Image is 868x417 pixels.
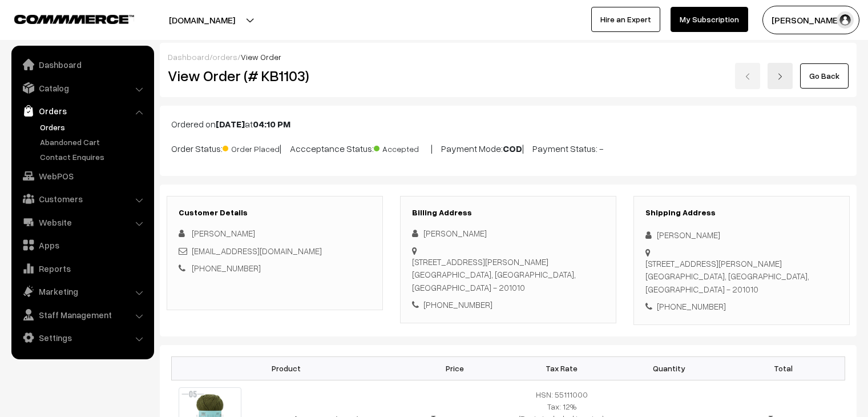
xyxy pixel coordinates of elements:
[14,11,114,25] a: COMMMERCE
[412,298,604,311] div: [PHONE_NUMBER]
[192,228,255,238] span: [PERSON_NAME]
[401,356,508,380] th: Price
[168,67,383,85] h2: View Order (# KB1103)
[14,15,134,23] img: COMMMERCE
[800,63,849,89] a: Go Back
[192,263,261,273] a: [PHONE_NUMBER]
[777,73,784,80] img: right-arrow.png
[508,356,615,380] th: Tax Rate
[171,140,845,155] p: Order Status: | Accceptance Status: | Payment Mode: | Payment Status: -
[645,300,838,313] div: [PHONE_NUMBER]
[37,136,150,148] a: Abandoned Cart
[14,258,150,279] a: Reports
[253,118,290,130] b: 04:10 PM
[14,304,150,325] a: Staff Management
[241,52,281,62] span: View Order
[591,7,660,32] a: Hire an Expert
[615,356,722,380] th: Quantity
[172,356,401,380] th: Product
[722,356,845,380] th: Total
[645,257,838,296] div: [STREET_ADDRESS][PERSON_NAME] [GEOGRAPHIC_DATA], [GEOGRAPHIC_DATA], [GEOGRAPHIC_DATA] - 201010
[192,246,322,256] a: [EMAIL_ADDRESS][DOMAIN_NAME]
[129,6,275,34] button: [DOMAIN_NAME]
[14,166,150,186] a: WebPOS
[14,78,150,98] a: Catalog
[212,52,237,62] a: orders
[645,228,838,242] div: [PERSON_NAME]
[14,281,150,302] a: Marketing
[762,6,859,34] button: [PERSON_NAME]…
[14,235,150,255] a: Apps
[171,117,845,131] p: Ordered on at
[412,227,604,240] div: [PERSON_NAME]
[412,255,604,294] div: [STREET_ADDRESS][PERSON_NAME] [GEOGRAPHIC_DATA], [GEOGRAPHIC_DATA], [GEOGRAPHIC_DATA] - 201010
[14,212,150,232] a: Website
[14,54,150,75] a: Dashboard
[168,52,209,62] a: Dashboard
[216,118,245,130] b: [DATE]
[223,140,280,155] span: Order Placed
[37,121,150,133] a: Orders
[837,11,854,29] img: user
[374,140,431,155] span: Accepted
[645,208,838,218] h3: Shipping Address
[14,101,150,121] a: Orders
[671,7,748,32] a: My Subscription
[412,208,604,218] h3: Billing Address
[37,151,150,163] a: Contact Enquires
[14,327,150,348] a: Settings
[168,51,849,63] div: / /
[14,189,150,209] a: Customers
[503,143,522,154] b: COD
[179,208,371,218] h3: Customer Details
